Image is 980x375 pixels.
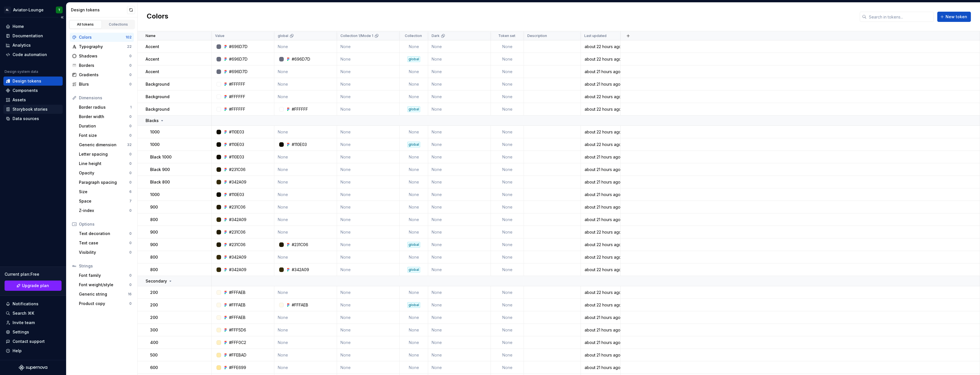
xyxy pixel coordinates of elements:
[491,238,524,251] td: None
[3,86,63,95] a: Components
[3,337,63,346] button: Contact support
[292,302,308,308] div: #FFFAEB
[150,142,160,147] p: 1000
[581,179,620,185] div: about 21 hours ago
[491,213,524,226] td: None
[3,41,63,50] a: Analytics
[491,103,524,116] td: None
[77,206,134,215] a: Z-index0
[129,152,132,156] div: 0
[129,250,132,255] div: 0
[491,78,524,90] td: None
[150,217,158,222] p: 800
[581,192,620,197] div: about 21 hours ago
[491,138,524,151] td: None
[146,69,159,75] p: Accent
[79,231,129,236] div: Text decoration
[491,90,524,103] td: None
[129,283,132,287] div: 0
[229,69,248,75] div: #696D7D
[937,12,971,22] button: New token
[229,44,248,50] div: #696D7D
[400,176,428,188] td: None
[13,106,48,112] div: Storybook stories
[77,248,134,257] a: Visibility0
[150,302,158,308] p: 200
[77,229,134,238] a: Text decoration0
[77,140,134,149] a: Generic dimension32
[129,189,132,194] div: 6
[428,126,491,138] td: None
[337,138,400,151] td: None
[77,280,134,289] a: Font weight/style0
[407,56,420,62] div: global
[581,217,620,222] div: about 21 hours ago
[79,114,129,119] div: Border width
[77,238,134,248] a: Text case0
[3,346,63,355] button: Help
[491,40,524,53] td: None
[498,34,515,38] p: Token set
[70,80,134,89] a: Blurs0
[337,311,400,324] td: None
[77,197,134,206] a: Space7
[337,201,400,213] td: None
[77,168,134,178] a: Opacity0
[428,151,491,163] td: None
[77,290,134,299] a: Generic string16
[13,310,34,316] div: Search ⌘K
[946,14,967,20] span: New token
[491,151,524,163] td: None
[584,34,607,38] p: Last updated
[4,7,11,13] div: AL
[1,4,65,16] button: ALAviator-LoungeT
[229,94,245,100] div: #FFFFFF
[150,267,158,273] p: 800
[229,302,246,308] div: #FFFAEB
[13,24,24,29] div: Home
[79,95,132,101] div: Dimensions
[70,42,134,51] a: Typography22
[129,161,132,166] div: 0
[77,159,134,168] a: Line height0
[71,22,100,27] div: All tokens
[407,302,420,308] div: global
[292,267,309,273] div: #342A09
[70,61,134,70] a: Borders0
[581,154,620,160] div: about 21 hours ago
[79,161,129,166] div: Line height
[150,167,170,172] p: Black 900
[581,142,620,147] div: about 22 hours ago
[274,176,337,188] td: None
[400,126,428,138] td: None
[79,189,129,195] div: Size
[104,22,133,27] div: Collections
[146,81,170,87] p: Background
[3,95,63,104] a: Assets
[129,63,132,68] div: 0
[581,254,620,260] div: about 22 hours ago
[491,126,524,138] td: None
[400,90,428,103] td: None
[337,103,400,116] td: None
[19,365,47,370] svg: Supernova Logo
[274,213,337,226] td: None
[867,12,934,22] input: Search in tokens...
[77,271,134,280] a: Font family0
[58,8,60,12] div: T
[58,13,66,21] button: Collapse sidebar
[229,217,246,222] div: #342A09
[274,78,337,90] td: None
[146,94,170,100] p: Background
[146,34,156,38] p: Name
[3,114,63,123] a: Data sources
[274,188,337,201] td: None
[274,65,337,78] td: None
[79,104,130,110] div: Border radius
[79,170,129,176] div: Opacity
[229,129,244,135] div: #110E03
[77,112,134,121] a: Border width0
[229,242,246,248] div: #231C06
[129,301,132,306] div: 0
[79,240,129,246] div: Text case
